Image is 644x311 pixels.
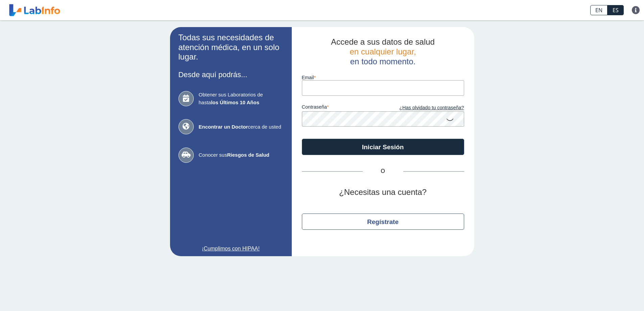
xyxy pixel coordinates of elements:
button: Regístrate [302,214,464,230]
a: EN [590,5,607,15]
label: contraseña [302,104,383,112]
b: los Últimos 10 Años [211,99,259,105]
span: en cualquier lugar, [350,47,416,56]
h2: Todas sus necesidades de atención médica, en un solo lugar. [178,33,283,62]
span: Obtener sus Laboratorios de hasta [199,91,283,106]
span: Accede a sus datos de salud [331,37,435,46]
b: Encontrar un Doctor [199,124,248,130]
h2: ¿Necesitas una cuenta? [302,187,464,197]
a: ¡Cumplimos con HIPAA! [178,245,283,253]
a: ES [607,5,624,15]
button: Iniciar Sesión [302,139,464,155]
span: en todo momento. [350,57,415,66]
label: email [302,75,464,80]
a: ¿Has olvidado tu contraseña? [383,104,464,112]
h3: Desde aquí podrás... [178,70,283,79]
span: Conocer sus [199,151,283,159]
span: cerca de usted [199,123,283,131]
span: O [363,167,403,175]
b: Riesgos de Salud [227,152,269,158]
